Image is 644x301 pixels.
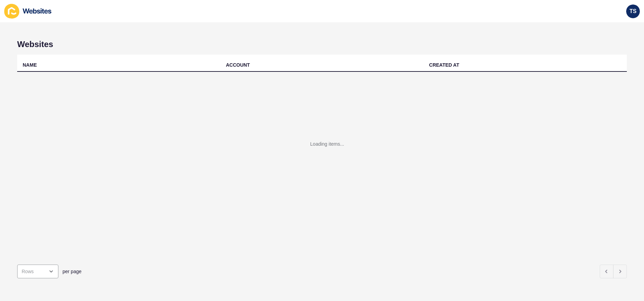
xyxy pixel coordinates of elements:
[630,8,636,15] span: TS
[17,265,58,278] div: open menu
[310,141,344,147] div: Loading items...
[63,268,81,275] span: per page
[429,62,459,68] div: CREATED AT
[226,62,250,68] div: ACCOUNT
[23,62,37,68] div: NAME
[17,40,627,49] h1: Websites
